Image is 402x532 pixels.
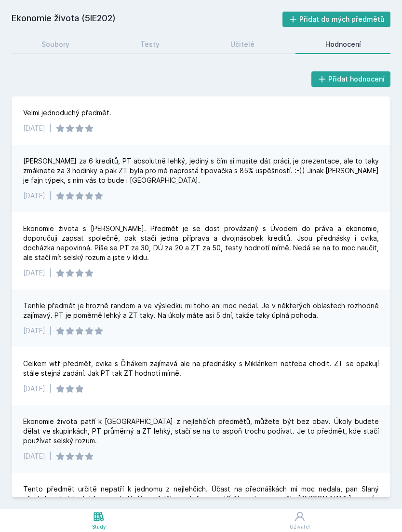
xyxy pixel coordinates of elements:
div: [DATE] [23,384,45,394]
button: Přidat hodnocení [311,71,391,87]
div: [DATE] [23,123,45,133]
a: Soubory [12,35,99,54]
div: Učitelé [230,40,255,49]
div: Study [92,523,106,531]
div: | [49,384,52,394]
div: | [49,191,52,201]
h2: Ekonomie života (5IE202) [12,12,282,27]
div: Soubory [41,40,69,49]
button: Přidat do mých předmětů [282,12,391,27]
div: Uživatel [290,523,310,531]
div: | [49,268,52,278]
div: Celkem wtf předmět, cvika s Čihákem zajímavá ale na přednášky s Miklánkem netřeba chodit. ZT se o... [23,359,379,378]
div: Testy [140,40,160,49]
div: [PERSON_NAME] za 6 kreditů, PT absolutně lehký, jediný s čím si musíte dát práci, je prezentace, ... [23,156,379,185]
div: [DATE] [23,451,45,461]
div: [DATE] [23,268,45,278]
div: Ekonomie života patří k [GEOGRAPHIC_DATA] z nejlehčích předmětů, můžete být bez obav. Úkoly budet... [23,417,379,446]
div: Ekonomie života s [PERSON_NAME]. Předmět je se dost provázaný s Úvodem do práva a ekonomie, dopor... [23,224,379,262]
div: Hodnocení [325,40,361,49]
a: Testy [110,35,189,54]
div: | [49,451,52,461]
div: [DATE] [23,326,45,336]
div: | [49,326,52,336]
div: | [49,123,52,133]
a: Hodnocení [295,35,390,54]
a: Učitelé [201,35,284,54]
div: Tenhle předmět je hrozně random a ve výsledku mi toho ani moc nedal. Je v některých oblastech roz... [23,301,379,320]
div: Velmi jednoduchý předmět. [23,108,111,118]
div: [DATE] [23,191,45,201]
